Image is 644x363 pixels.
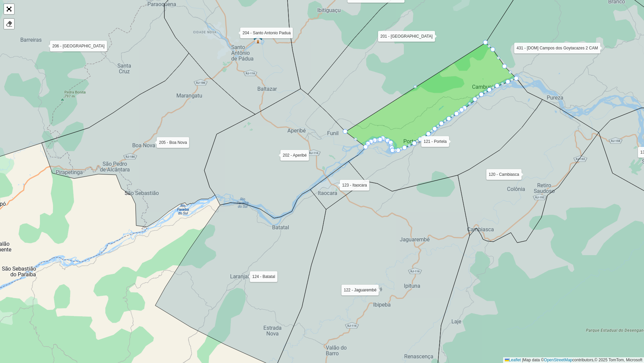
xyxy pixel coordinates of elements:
[505,358,521,362] a: Leaflet
[254,35,262,44] img: PA - ITAPERUNA
[522,358,523,362] span: |
[503,357,644,363] div: Map data © contributors,© 2025 TomTom, Microsoft
[4,4,14,14] a: Abrir mapa em tela cheia
[4,19,14,29] div: Remover camada(s)
[544,358,573,362] a: OpenStreetMap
